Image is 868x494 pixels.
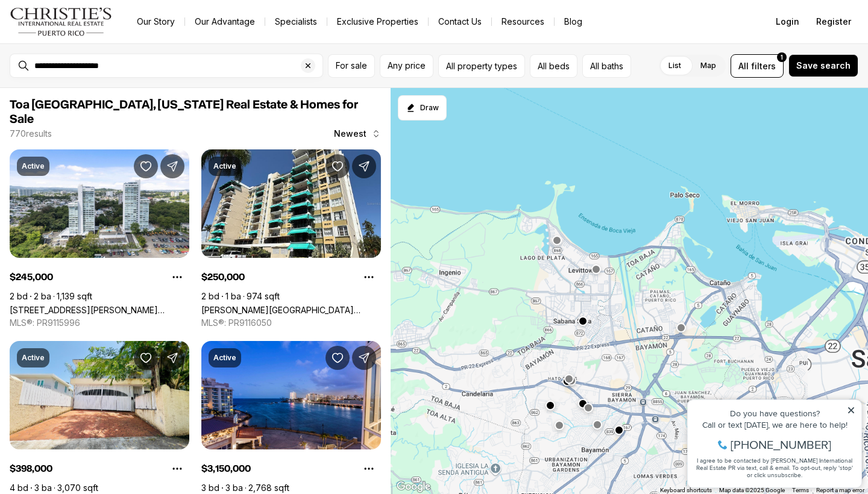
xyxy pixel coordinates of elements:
span: I agree to be contacted by [PERSON_NAME] International Real Estate PR via text, call & email. To ... [15,74,172,97]
button: Save Property: Aven Galicia CALLE GALICIA #3k [325,154,350,178]
button: Share Property [160,154,184,178]
span: Newest [334,129,366,139]
button: Contact Us [429,13,491,30]
span: Toa [GEOGRAPHIC_DATA], [US_STATE] Real Estate & Homes for Sale [10,99,358,125]
button: For sale [328,54,375,78]
label: Map [691,55,726,77]
a: 100 CALLE ALCALA, COLLEGE PARK APTS #2101, SAN JUAN PR, 00921 [10,305,189,315]
button: All property types [438,54,525,78]
a: Exclusive Properties [327,13,428,30]
span: For sale [336,61,367,70]
button: Property options [357,265,381,289]
a: Blog [555,13,592,30]
div: Do you have questions? [13,27,174,36]
button: Property options [165,265,189,289]
span: Any price [388,61,426,70]
img: logo [10,7,113,36]
a: Aven Galicia CALLE GALICIA #3k, CAROLINA PR, 00983 [201,305,381,315]
button: Property options [357,457,381,481]
button: Save search [788,54,858,77]
button: Login [769,10,807,34]
a: Our Advantage [185,13,265,30]
span: Login [776,17,799,27]
button: Any price [380,54,433,78]
button: Share Property [160,346,184,370]
p: Active [22,161,45,171]
div: Call or text [DATE], we are here to help! [13,39,174,47]
span: 1 [781,52,783,62]
button: Allfilters1 [731,54,784,78]
p: Active [22,353,45,363]
button: Save Property: 1969 CALLE NOGAL [134,346,158,370]
a: Our Story [127,13,184,30]
span: All [738,60,749,72]
label: List [659,55,691,77]
button: Property options [165,457,189,481]
span: [PHONE_NUMBER] [49,57,150,69]
p: Active [213,353,236,363]
a: Resources [492,13,554,30]
button: Clear search input [301,54,322,77]
button: All baths [582,54,631,78]
button: Start drawing [398,95,447,120]
span: Save search [796,61,851,70]
p: 770 results [10,129,52,139]
button: Save Property: 100 CALLE ALCALA, COLLEGE PARK APTS #2101 [134,154,158,178]
span: Register [816,17,851,27]
button: All beds [530,54,577,78]
button: Newest [327,122,388,146]
p: Active [213,161,236,171]
button: Share Property [352,346,376,370]
a: Specialists [265,13,327,30]
button: Save Property: 5 MUNOZ RIVERA AVE #504 [325,346,350,370]
button: Share Property [352,154,376,178]
span: filters [751,60,776,72]
button: Register [809,10,858,34]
